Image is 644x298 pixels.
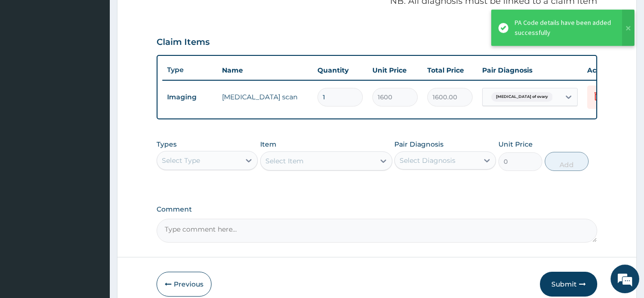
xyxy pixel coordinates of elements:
[313,61,368,80] th: Quantity
[162,156,200,165] div: Select Type
[217,61,313,80] th: Name
[400,156,455,165] div: Select Diagnosis
[217,87,313,106] td: [MEDICAL_DATA] scan
[368,61,422,80] th: Unit Price
[422,61,477,80] th: Total Price
[157,37,210,48] h3: Claim Items
[394,139,443,149] label: Pair Diagnosis
[50,53,160,66] div: Chat with us now
[18,48,39,72] img: d_794563401_company_1708531726252_794563401
[157,140,177,149] label: Types
[5,197,182,231] textarea: Type your message and hit 'Enter'
[582,61,630,80] th: Actions
[157,205,598,213] label: Comment
[540,272,597,297] button: Submit
[162,88,217,106] td: Imaging
[157,272,211,297] button: Previous
[157,5,179,28] div: Minimize live chat window
[162,61,217,79] th: Type
[515,18,613,38] div: PA Code details have been added successfully
[491,92,553,102] span: [MEDICAL_DATA] of ovary
[545,152,589,171] button: Add
[55,88,132,185] span: We're online!
[477,61,582,80] th: Pair Diagnosis
[260,139,276,149] label: Item
[498,139,533,149] label: Unit Price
